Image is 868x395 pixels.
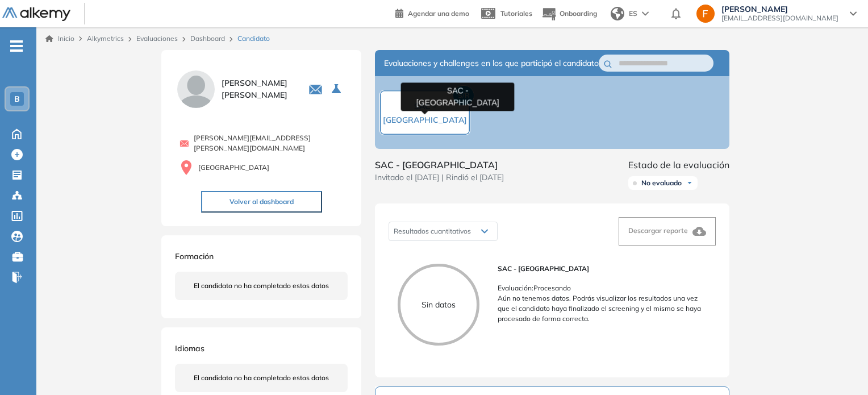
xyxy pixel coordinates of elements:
[560,9,597,18] span: Onboarding
[611,7,624,20] img: world
[721,14,838,23] span: [EMAIL_ADDRESS][DOMAIN_NAME]
[175,68,217,110] img: PROFILE_MENU_LOGO_USER
[642,11,649,16] img: arrow
[498,283,707,293] p: Evaluación : Procesando
[619,217,716,246] button: Descargar reporte
[327,79,348,99] button: Seleccione la evaluación activa
[721,5,838,14] span: [PERSON_NAME]
[87,34,124,43] span: Alkymetrics
[628,226,688,235] span: Descargar reporte
[14,94,20,103] span: B
[45,34,74,44] a: Inicio
[175,343,205,354] span: Idiomas
[641,178,682,188] span: No evaluado
[136,34,178,43] a: Evaluaciones
[541,2,597,26] button: Onboarding
[811,340,868,395] iframe: Chat Widget
[686,180,693,186] img: Ícono de flecha
[628,158,729,172] span: Estado de la evaluación
[237,34,270,44] span: Candidato
[384,57,599,69] span: Evaluaciones y challenges en los que participó el candidato
[175,251,214,261] span: Formación
[194,133,348,153] span: [PERSON_NAME][EMAIL_ADDRESS][PERSON_NAME][DOMAIN_NAME]
[375,158,504,172] span: SAC - [GEOGRAPHIC_DATA]
[401,82,515,111] div: SAC - [GEOGRAPHIC_DATA]
[811,340,868,395] div: Widget de chat
[198,163,269,173] span: [GEOGRAPHIC_DATA]
[2,7,70,22] img: Logo
[190,34,225,43] a: Dashboard
[498,264,707,274] span: SAC - [GEOGRAPHIC_DATA]
[400,299,477,311] p: Sin datos
[375,172,504,184] span: Invitado el [DATE] | Rindió el [DATE]
[408,9,469,18] span: Agendar una demo
[10,45,23,47] i: -
[500,9,532,18] span: Tutoriales
[395,6,469,19] a: Agendar una demo
[629,9,637,19] span: ES
[194,281,329,291] span: El candidato no ha completado estos datos
[498,293,707,324] p: Aún no tenemos datos. Podrás visualizar los resultados una vez que el candidato haya finalizado e...
[201,191,322,213] button: Volver al dashboard
[222,77,295,101] span: [PERSON_NAME] [PERSON_NAME]
[394,227,471,235] span: Resultados cuantitativos
[194,373,329,383] span: El candidato no ha completado estos datos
